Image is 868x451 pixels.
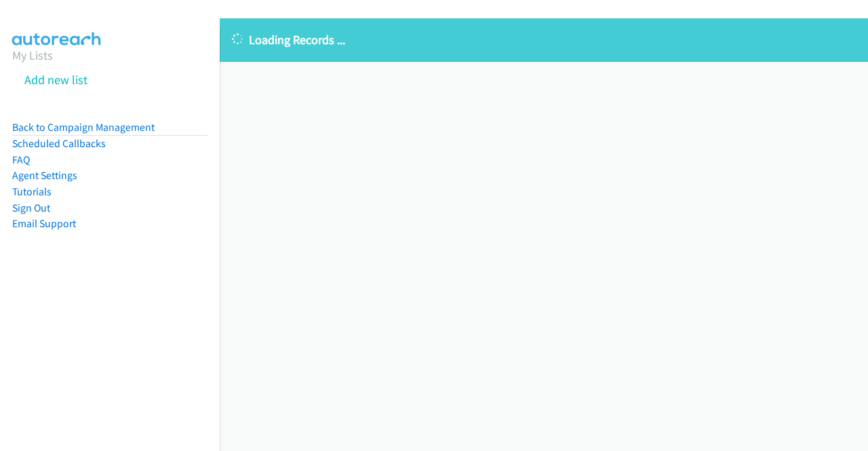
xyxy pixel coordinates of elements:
a: Tutorials [12,185,52,198]
p: Loading Records ... [232,31,856,49]
a: Email Support [12,217,76,230]
a: Agent Settings [12,169,77,182]
a: Add new list [24,72,87,87]
a: Back to Campaign Management [12,121,155,134]
a: FAQ [12,153,30,166]
a: Scheduled Callbacks [12,137,106,150]
a: Sign Out [12,201,50,214]
a: My Lists [12,47,53,63]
